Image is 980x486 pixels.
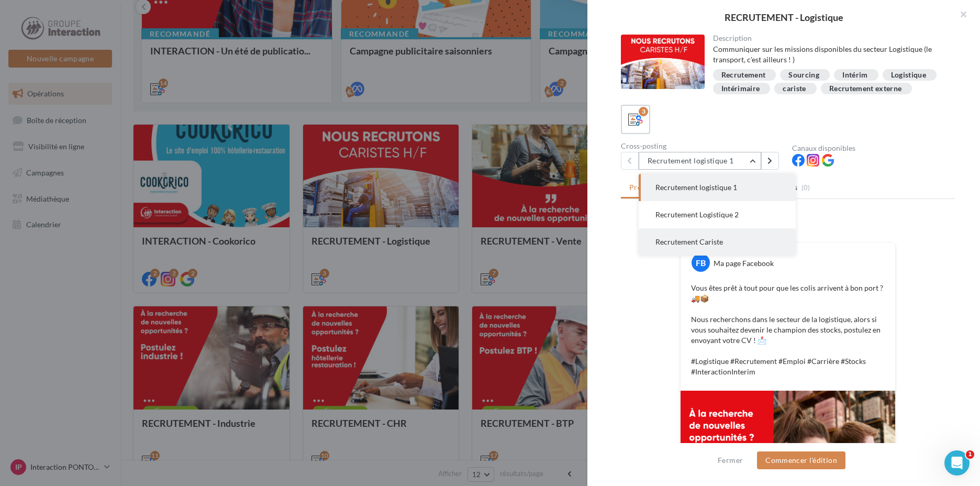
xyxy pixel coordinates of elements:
[639,107,648,116] div: 3
[714,454,747,467] button: Fermer
[721,71,766,79] div: Recrutement
[801,183,810,192] span: (0)
[891,71,927,79] div: Logistique
[842,71,867,79] div: Intérim
[655,237,723,246] span: Recrutement Cariste
[792,145,955,152] div: Canaux disponibles
[691,283,885,377] p: Vous êtes prêt à tout pour que les colis arrivent à bon port ? 🚚📦 Nous recherchons dans le secteu...
[829,85,902,93] div: Recrutement externe
[713,35,947,42] div: Description
[788,71,819,79] div: Sourcing
[721,85,760,93] div: Intérimaire
[944,450,970,476] iframe: Intercom live chat
[692,253,710,272] div: FB
[639,152,761,170] button: Recrutement logistique 1
[639,228,796,256] button: Recrutement Cariste
[604,13,963,22] div: RECRUTEMENT - Logistique
[714,258,774,269] div: Ma page Facebook
[655,210,739,219] span: Recrutement Logistique 2
[783,85,806,93] div: cariste
[655,183,737,192] span: Recrutement logistique 1
[621,142,784,150] div: Cross-posting
[639,201,796,228] button: Recrutement Logistique 2
[713,44,947,65] div: Communiquer sur les missions disponibles du secteur Logistique (le transport, c'est ailleurs ! )
[966,450,974,459] span: 1
[757,451,845,469] button: Commencer l'édition
[639,174,796,201] button: Recrutement logistique 1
